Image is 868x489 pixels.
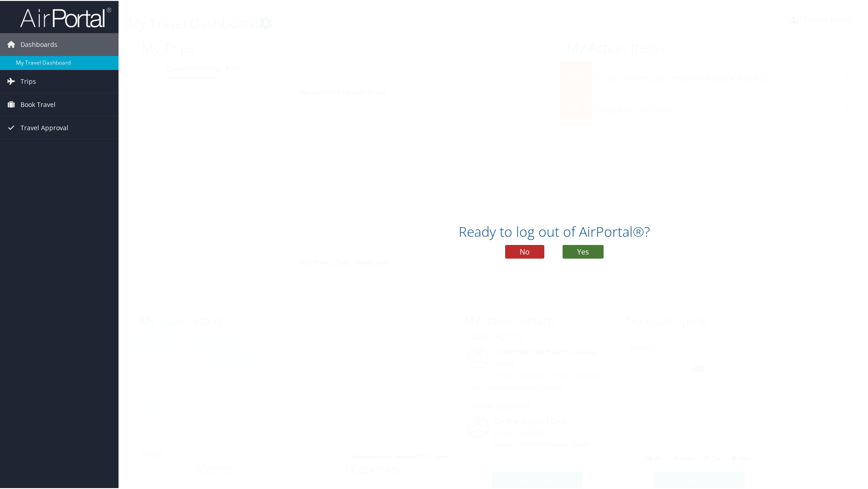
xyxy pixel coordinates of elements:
span: Book Travel [21,92,56,115]
button: Yes [563,244,604,258]
span: Trips [21,69,36,92]
span: Dashboards [21,32,57,55]
span: Travel Approval [21,116,68,138]
button: No [505,244,544,258]
img: airportal-logo.png [20,6,111,27]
